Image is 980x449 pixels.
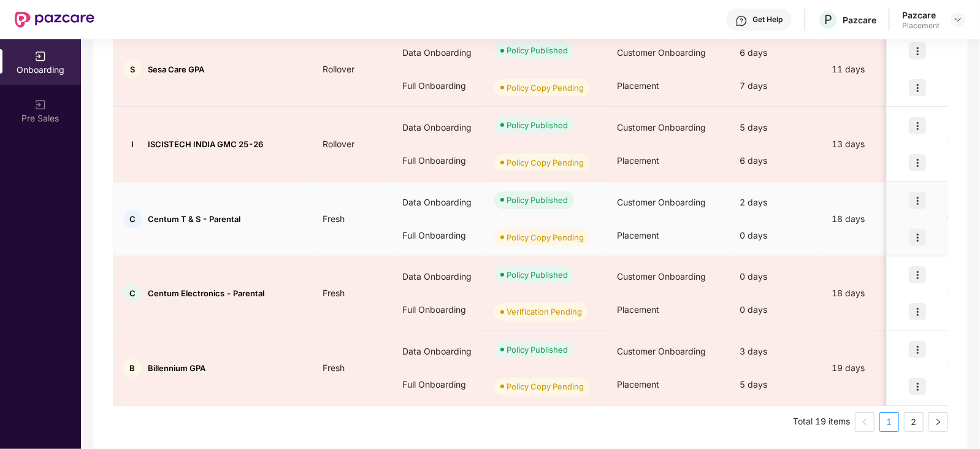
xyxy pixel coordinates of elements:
div: Policy Copy Pending [507,380,584,393]
div: 19 days [822,361,926,375]
div: Placement [902,21,940,31]
div: Verification Pending [507,305,582,318]
span: Placement [617,379,659,390]
div: 3 days [730,335,822,368]
span: Placement [617,230,659,240]
span: Customer Onboarding [617,47,706,58]
div: 6 days [730,36,822,69]
div: Data Onboarding [392,36,484,69]
span: Fresh [313,213,354,224]
button: left [855,412,875,432]
span: Placement [617,155,659,166]
span: Rollover [313,64,364,74]
img: icon [909,117,926,134]
div: Full Onboarding [392,144,484,177]
div: 7 days [730,69,822,102]
div: Pazcare [843,14,876,26]
div: 0 days [730,219,822,252]
div: Data Onboarding [392,111,484,144]
div: Policy Published [507,119,568,131]
li: 1 [879,412,899,432]
img: icon [909,266,926,283]
div: B [123,359,142,377]
div: Policy Copy Pending [507,82,584,94]
span: Placement [617,304,659,315]
div: Policy Copy Pending [507,231,584,244]
div: I [123,135,142,153]
div: 2 days [730,186,822,219]
div: Policy Copy Pending [507,156,584,169]
li: Next Page [928,412,948,432]
div: 11 days [822,63,926,76]
span: Billennium GPA [148,363,205,373]
div: Full Onboarding [392,293,484,326]
div: Get Help [752,15,783,25]
button: right [928,412,948,432]
img: svg+xml;base64,PHN2ZyB3aWR0aD0iMjAiIGhlaWdodD0iMjAiIHZpZXdCb3g9IjAgMCAyMCAyMCIgZmlsbD0ibm9uZSIgeG... [34,99,47,111]
div: 0 days [730,260,822,293]
div: Data Onboarding [392,335,484,368]
span: Rollover [313,139,364,149]
img: icon [909,154,926,171]
a: 1 [880,413,898,431]
img: icon [909,192,926,209]
span: Placement [617,80,659,91]
span: Centum Electronics - Parental [148,288,264,298]
img: New Pazcare Logo [15,12,94,28]
div: 5 days [730,368,822,401]
div: C [123,210,142,228]
div: Policy Published [507,343,568,356]
div: Data Onboarding [392,260,484,293]
img: svg+xml;base64,PHN2ZyBpZD0iRHJvcGRvd24tMzJ4MzIiIHhtbG5zPSJodHRwOi8vd3d3LnczLm9yZy8yMDAwL3N2ZyIgd2... [953,15,963,25]
div: 13 days [822,137,926,151]
span: Sesa Care GPA [148,64,204,74]
div: C [123,284,142,302]
a: 2 [905,413,923,431]
span: Fresh [313,363,354,373]
div: Policy Published [507,269,568,281]
div: Full Onboarding [392,219,484,252]
span: Customer Onboarding [617,197,706,207]
img: icon [909,229,926,246]
div: Policy Published [507,44,568,56]
li: 2 [904,412,924,432]
div: Data Onboarding [392,186,484,219]
img: icon [909,341,926,358]
div: Pazcare [902,9,940,21]
span: Customer Onboarding [617,346,706,356]
img: icon [909,378,926,395]
li: Total 19 items [793,412,850,432]
img: icon [909,42,926,59]
img: svg+xml;base64,PHN2ZyBpZD0iSGVscC0zMngzMiIgeG1sbnM9Imh0dHA6Ly93d3cudzMub3JnLzIwMDAvc3ZnIiB3aWR0aD... [735,15,748,27]
span: Centum T & S - Parental [148,214,240,224]
img: svg+xml;base64,PHN2ZyB3aWR0aD0iMjAiIGhlaWdodD0iMjAiIHZpZXdCb3g9IjAgMCAyMCAyMCIgZmlsbD0ibm9uZSIgeG... [34,50,47,63]
span: Customer Onboarding [617,271,706,282]
div: 6 days [730,144,822,177]
div: 0 days [730,293,822,326]
li: Previous Page [855,412,875,432]
div: Full Onboarding [392,368,484,401]
img: icon [909,79,926,96]
div: Policy Published [507,194,568,206]
span: right [935,418,942,426]
span: Customer Onboarding [617,122,706,132]
div: 18 days [822,212,926,226]
div: 5 days [730,111,822,144]
span: P [824,12,832,27]
span: ISCISTECH INDIA GMC 25-26 [148,139,263,149]
div: 18 days [822,286,926,300]
span: Fresh [313,288,354,298]
div: Full Onboarding [392,69,484,102]
div: S [123,60,142,79]
span: left [861,418,868,426]
img: icon [909,303,926,320]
